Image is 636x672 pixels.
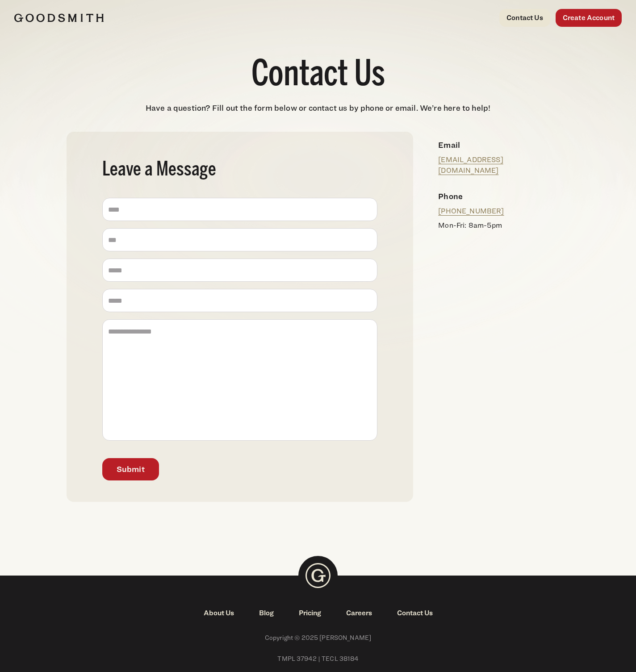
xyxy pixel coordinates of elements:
[334,608,385,618] a: Careers
[191,608,247,618] a: About Us
[438,207,504,215] a: [PHONE_NUMBER]
[14,633,622,643] span: Copyright © 2025 [PERSON_NAME]
[556,9,622,27] a: Create Account
[438,139,562,151] h4: Email
[385,608,445,618] a: Contact Us
[438,155,503,175] a: [EMAIL_ADDRESS][DOMAIN_NAME]
[499,9,550,27] a: Contact Us
[298,556,338,595] img: Goodsmith Logo
[286,608,334,618] a: Pricing
[438,220,562,231] p: Mon-Fri: 8am-5pm
[438,190,562,202] h4: Phone
[14,654,622,664] span: TMPL 37942 | TECL 38184
[14,13,104,22] img: Goodsmith
[102,160,378,180] h2: Leave a Message
[102,458,159,480] button: Submit
[247,608,286,618] a: Blog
